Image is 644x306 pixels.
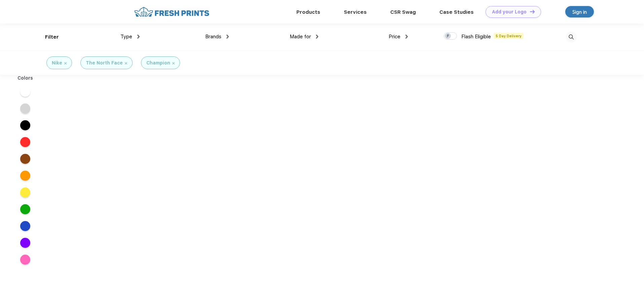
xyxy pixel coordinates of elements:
span: Flash Eligible [461,34,491,40]
span: Made for [290,34,311,40]
img: fo%20logo%202.webp [132,6,211,18]
div: Filter [45,33,59,41]
div: Nike [52,59,62,67]
div: Champion [146,59,170,67]
img: desktop_search.svg [566,32,577,43]
img: dropdown.png [137,35,140,39]
img: filter_cancel.svg [64,62,67,64]
span: Brands [205,34,221,40]
div: Add your Logo [492,9,527,15]
img: DT [530,10,535,13]
img: dropdown.png [226,35,229,39]
span: Type [120,34,132,40]
div: The North Face [86,59,123,67]
div: Sign in [572,8,587,16]
a: Sign in [565,6,594,17]
img: dropdown.png [405,35,408,39]
div: Colors [12,75,38,82]
img: filter_cancel.svg [125,62,127,64]
span: Price [389,34,400,40]
img: dropdown.png [316,35,318,39]
img: filter_cancel.svg [172,62,175,64]
a: Products [296,9,320,15]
